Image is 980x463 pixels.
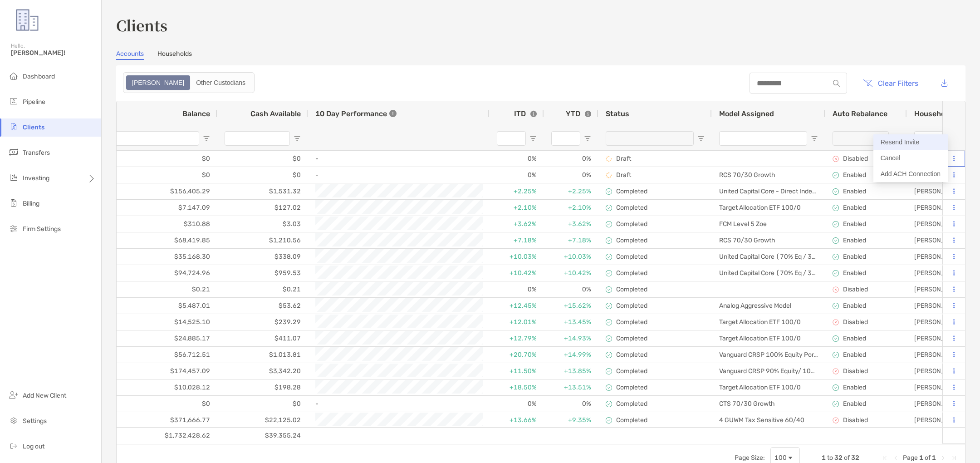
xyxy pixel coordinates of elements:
[123,72,255,93] div: segmented control
[925,454,931,462] span: of
[8,415,19,426] img: settings icon
[23,149,50,157] span: Transfers
[843,302,866,310] p: Enabled
[217,330,308,346] div: $411.07
[843,286,868,293] p: Disabled
[606,270,612,276] img: complete icon
[111,131,199,146] input: Balance Filter Input
[8,440,19,451] img: logout icon
[606,237,612,244] img: complete icon
[774,454,787,462] div: 100
[217,183,308,199] div: $1,531.32
[932,454,936,462] span: 1
[104,183,217,199] div: $156,405.29
[104,379,217,395] div: $10,028.12
[873,166,948,182] button: Add ACH Connection
[544,249,598,265] div: +10.03%
[8,121,19,132] img: clients icon
[616,367,647,375] p: Completed
[250,109,301,118] span: Cash Available
[8,147,19,158] img: transfers icon
[217,249,308,265] div: $338.09
[497,131,526,146] input: ITD Filter Input
[23,174,49,182] span: Investing
[217,265,308,281] div: $959.53
[490,183,544,199] div: +2.25%
[566,109,591,118] div: YTD
[843,187,866,195] p: Enabled
[833,286,839,293] img: icon image
[873,134,948,150] button: Resend Invite
[712,363,825,379] div: Vanguard CRSP 90% Equity/ 10% Fixed Income Portfolio
[217,167,308,183] div: $0
[23,98,45,106] span: Pipeline
[217,281,308,297] div: $0.21
[544,151,598,167] div: 0%
[843,335,866,342] p: Enabled
[616,236,647,244] p: Completed
[833,270,839,276] img: icon image
[843,171,866,179] p: Enabled
[833,417,839,424] img: icon image
[544,314,598,330] div: +13.45%
[490,167,544,183] div: 0%
[712,347,825,363] div: Vanguard CRSP 100% Equity Portfolio
[529,135,537,142] button: Open Filter Menu
[490,265,544,281] div: +10.42%
[490,363,544,379] div: +11.50%
[23,417,47,425] span: Settings
[217,412,308,428] div: $22,125.02
[104,347,217,363] div: $56,712.51
[843,253,866,261] p: Enabled
[606,156,612,162] img: draft icon
[873,150,948,166] button: Cancel
[157,50,192,60] a: Households
[490,330,544,346] div: +12.79%
[544,379,598,395] div: +13.51%
[217,363,308,379] div: $3,342.20
[616,302,647,310] p: Completed
[843,236,866,244] p: Enabled
[104,281,217,297] div: $0.21
[490,298,544,314] div: +12.45%
[116,50,144,60] a: Accounts
[544,216,598,232] div: +3.62%
[294,135,301,142] button: Open Filter Menu
[104,151,217,167] div: $0
[490,396,544,412] div: 0%
[104,249,217,265] div: $35,168.30
[833,205,839,211] img: icon image
[606,188,612,195] img: complete icon
[104,298,217,314] div: $5,487.01
[104,216,217,232] div: $310.88
[616,155,631,163] p: Draft
[843,318,868,326] p: Disabled
[8,223,19,234] img: firm-settings icon
[217,347,308,363] div: $1,013.81
[8,389,19,400] img: add_new_client icon
[217,379,308,395] div: $198.28
[544,412,598,428] div: +9.35%
[833,109,887,118] span: Auto Rebalance
[833,237,839,244] img: icon image
[11,4,44,36] img: Zoe Logo
[811,135,818,142] button: Open Filter Menu
[104,232,217,248] div: $68,419.85
[490,314,544,330] div: +12.01%
[616,220,647,228] p: Completed
[315,101,397,126] div: 10 Day Performance
[892,454,899,462] div: Previous Page
[606,319,612,325] img: complete icon
[315,396,482,411] div: -
[514,109,537,118] div: ITD
[544,363,598,379] div: +13.85%
[584,135,591,142] button: Open Filter Menu
[712,265,825,281] div: United Capital Core (70% Eq / 30% Fi) (GOV/CORP)
[490,216,544,232] div: +3.62%
[940,454,947,462] div: Next Page
[712,412,825,428] div: 4 GUWM Tax Sensitive 60/40
[833,335,839,342] img: icon image
[490,412,544,428] div: +13.66%
[544,281,598,297] div: 0%
[712,249,825,265] div: United Capital Core (70% Eq / 30% Fi) (GOV/CORP)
